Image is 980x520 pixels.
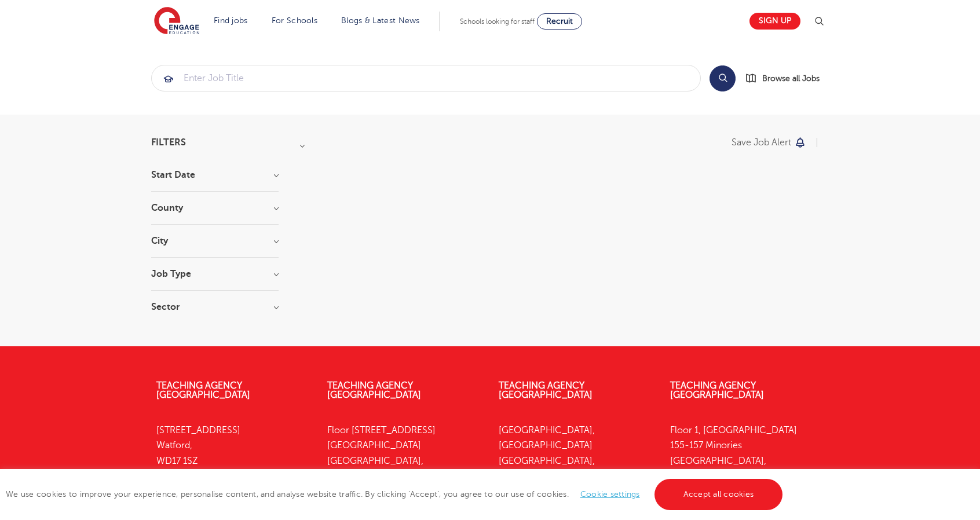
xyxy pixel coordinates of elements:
button: Search [710,65,736,91]
a: Browse all Jobs [745,72,829,85]
input: Submit [152,65,700,91]
img: Engage Education [154,7,199,36]
a: Teaching Agency [GEOGRAPHIC_DATA] [327,380,421,400]
span: Recruit [546,17,573,25]
button: Save job alert [732,138,806,147]
p: [STREET_ADDRESS] Watford, WD17 1SZ 01923 281040 [156,423,310,499]
a: For Schools [272,16,317,25]
a: Cookie settings [580,490,640,499]
h3: Job Type [151,269,279,279]
p: [GEOGRAPHIC_DATA], [GEOGRAPHIC_DATA] [GEOGRAPHIC_DATA], LS1 5SH 0113 323 7633 [499,423,653,514]
a: Blogs & Latest News [341,16,420,25]
h3: City [151,236,279,246]
span: Filters [151,138,186,147]
span: Browse all Jobs [762,72,820,85]
a: Teaching Agency [GEOGRAPHIC_DATA] [499,380,593,400]
p: Save job alert [732,138,791,147]
span: Schools looking for staff [460,17,535,25]
h3: Start Date [151,170,279,180]
a: Teaching Agency [GEOGRAPHIC_DATA] [156,380,250,400]
h3: Sector [151,302,279,312]
a: Teaching Agency [GEOGRAPHIC_DATA] [670,380,764,400]
h3: County [151,203,279,213]
div: Submit [151,65,701,91]
a: Recruit [537,13,582,30]
a: Find jobs [214,16,248,25]
span: We use cookies to improve your experience, personalise content, and analyse website traffic. By c... [6,490,785,499]
a: Sign up [749,13,800,30]
p: Floor 1, [GEOGRAPHIC_DATA] 155-157 Minories [GEOGRAPHIC_DATA], EC3N 1LJ 0333 150 8020 [670,423,824,514]
p: Floor [STREET_ADDRESS] [GEOGRAPHIC_DATA] [GEOGRAPHIC_DATA], BN1 3XF 01273 447633 [327,423,481,514]
a: Accept all cookies [654,479,783,510]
